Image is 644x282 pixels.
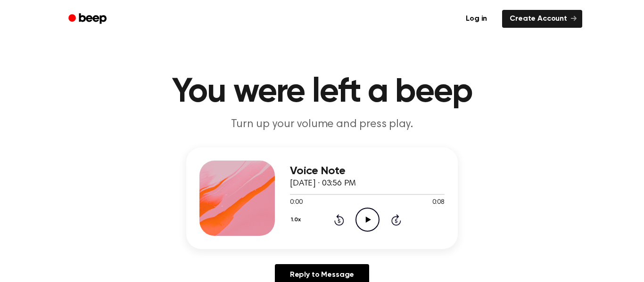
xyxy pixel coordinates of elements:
span: [DATE] · 03:56 PM [290,179,356,188]
h3: Voice Note [290,165,445,177]
button: 1.0x [290,212,304,228]
h1: You were left a beep [81,75,563,109]
a: Create Account [502,10,582,28]
a: Log in [456,8,496,30]
p: Turn up your volume and press play. [141,117,503,132]
span: 0:00 [290,198,302,208]
span: 0:08 [432,198,445,208]
a: Beep [62,10,115,28]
